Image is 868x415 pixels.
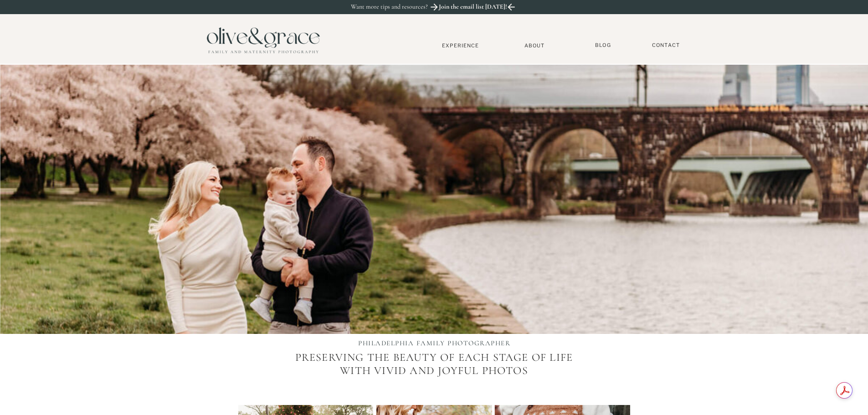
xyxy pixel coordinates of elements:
[648,42,684,49] a: Contact
[431,42,491,49] a: Experience
[438,3,508,13] a: Join the email list [DATE]!
[592,42,615,49] a: BLOG
[337,339,532,349] h1: PHILADELPHIA FAMILY PHOTOGRAPHER
[351,3,447,11] p: Want more tips and resources?
[288,351,580,408] p: Preserving the beauty of each stage of life with vivid and joyful photos
[521,42,549,48] a: About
